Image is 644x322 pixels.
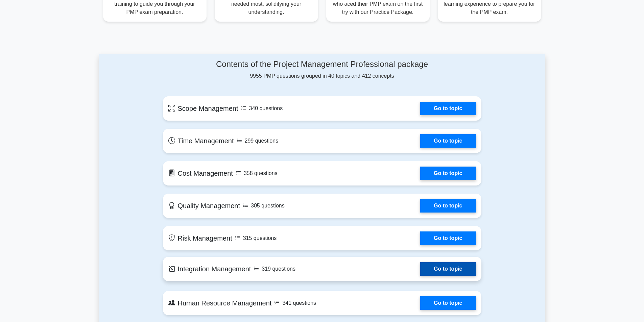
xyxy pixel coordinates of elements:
a: Go to topic [420,296,476,310]
a: Go to topic [420,231,476,245]
a: Go to topic [420,102,476,115]
h4: Contents of the Project Management Professional package [163,59,481,69]
a: Go to topic [420,167,476,180]
div: 9955 PMP questions grouped in 40 topics and 412 concepts [163,59,481,80]
a: Go to topic [420,134,476,148]
a: Go to topic [420,199,476,213]
a: Go to topic [420,262,476,276]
